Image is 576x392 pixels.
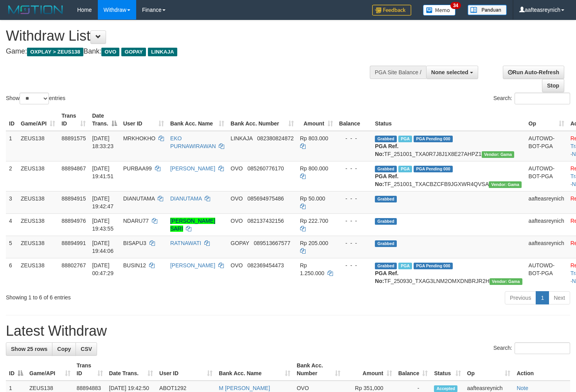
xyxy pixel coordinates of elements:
span: GOPAY [121,48,146,56]
b: PGA Ref. No: [375,143,398,157]
span: 88894991 [61,240,86,246]
a: Previous [505,291,536,304]
span: None selected [431,69,468,75]
button: None selected [426,66,478,79]
td: 5 [6,236,18,258]
th: Status: activate to sort column ascending [431,358,464,381]
a: M [PERSON_NAME] [219,385,270,391]
span: Copy 085694975486 to clipboard [247,195,284,202]
a: [PERSON_NAME] [170,262,215,268]
span: GOPAY [230,240,249,246]
a: EKO PURNAWIRAWAN [170,135,216,149]
span: PURBAA99 [123,165,152,172]
span: Vendor URL: https://trx31.1velocity.biz [490,278,522,285]
span: Copy [57,346,71,352]
span: 34 [450,2,461,9]
span: Rp 50.000 [300,195,326,202]
td: ZEUS138 [18,131,58,161]
td: AUTOWD-BOT-PGA [526,131,567,161]
a: [PERSON_NAME] [170,165,215,172]
span: Grabbed [375,218,397,225]
a: Next [549,291,570,304]
th: Status [372,109,525,131]
td: ZEUS138 [18,236,58,258]
span: 88891575 [61,135,86,141]
th: User ID: activate to sort column ascending [120,109,167,131]
span: PGA Pending [414,136,453,142]
span: Copy 082380824872 to clipboard [257,135,293,141]
th: Game/API: activate to sort column ascending [26,358,74,381]
span: Marked by aafsreyleap [398,263,412,269]
a: Copy [52,342,76,356]
td: TF_251001_TXACBZCFB9JGXWR4QVSA [372,161,525,191]
td: 3 [6,191,18,213]
span: Marked by aafpengsreynich [398,166,412,172]
th: Amount: activate to sort column ascending [297,109,336,131]
th: Op: activate to sort column ascending [464,358,514,381]
td: 4 [6,213,18,236]
h1: Withdraw List [6,28,376,44]
td: 1 [6,131,18,161]
span: PGA Pending [414,263,453,269]
h4: Game: Bank: [6,48,376,55]
span: LINKAJA [148,48,177,56]
span: Marked by aafpengsreynich [398,136,412,142]
img: panduan.png [468,5,507,15]
span: OVO [230,195,243,202]
a: DIANUTAMA [170,195,202,202]
a: CSV [76,342,97,356]
span: Grabbed [375,166,397,172]
div: - - - [339,165,369,172]
span: LINKAJA [230,135,252,141]
span: OXPLAY > ZEUS138 [27,48,83,56]
label: Search: [493,93,570,104]
input: Search: [515,342,570,354]
th: Game/API: activate to sort column ascending [18,109,58,131]
img: Button%20Memo.svg [423,5,456,16]
th: ID [6,109,18,131]
th: Action [513,358,570,381]
a: Stop [542,79,564,92]
span: Show 25 rows [11,346,47,352]
span: 88894867 [61,165,86,172]
td: ZEUS138 [18,191,58,213]
td: aafteasreynich [526,191,567,213]
span: Grabbed [375,136,397,142]
a: [PERSON_NAME] SARI [170,218,215,232]
div: Showing 1 to 6 of 6 entries [6,290,234,301]
th: Trans ID: activate to sort column ascending [58,109,89,131]
b: PGA Ref. No: [375,270,398,284]
span: OVO [101,48,119,56]
div: - - - [339,134,369,142]
span: Rp 1.250.000 [300,262,324,276]
span: Copy 089513667577 to clipboard [254,240,290,246]
div: - - - [339,261,369,269]
th: Op: activate to sort column ascending [526,109,567,131]
label: Show entries [6,93,65,104]
td: AUTOWD-BOT-PGA [526,258,567,288]
td: AUTOWD-BOT-PGA [526,161,567,191]
label: Search: [493,342,570,354]
b: PGA Ref. No: [375,173,398,187]
th: Balance [336,109,372,131]
th: Bank Acc. Number: activate to sort column ascending [293,358,343,381]
th: Balance: activate to sort column ascending [395,358,431,381]
td: ZEUS138 [18,213,58,236]
div: - - - [339,217,369,225]
span: Rp 800.000 [300,165,328,172]
div: - - - [339,195,369,202]
th: Date Trans.: activate to sort column ascending [106,358,156,381]
th: Bank Acc. Name: activate to sort column ascending [167,109,227,131]
span: Copy 082137432156 to clipboard [247,218,284,224]
span: 88894915 [61,195,86,202]
span: [DATE] 18:33:23 [92,135,113,149]
span: NDARU77 [123,218,149,224]
span: [DATE] 19:42:47 [92,195,113,209]
td: ZEUS138 [18,161,58,191]
span: Grabbed [375,240,397,247]
span: Vendor URL: https://trx31.1velocity.biz [482,151,515,158]
span: 88802767 [61,262,86,268]
span: Rp 205.000 [300,240,328,246]
h1: Latest Withdraw [6,323,570,339]
span: Accepted [434,385,457,392]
